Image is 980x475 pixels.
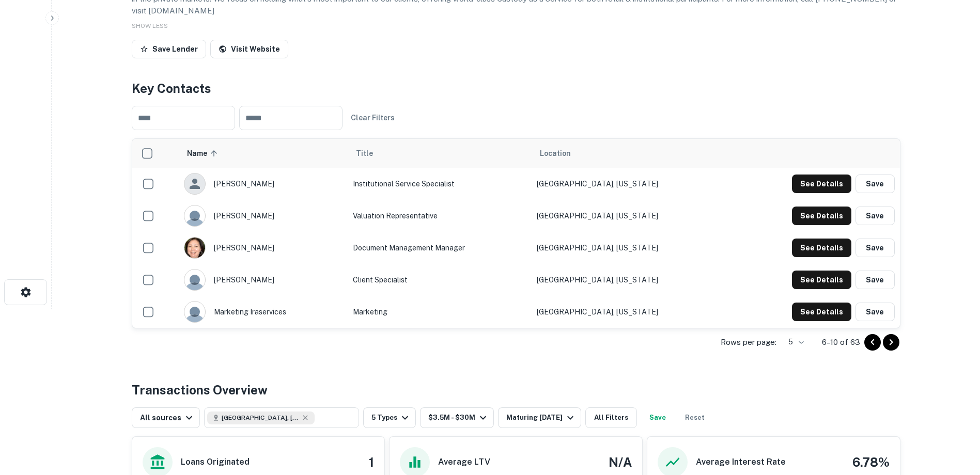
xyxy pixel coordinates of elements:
[184,269,343,291] div: [PERSON_NAME]
[210,40,288,58] a: Visit Website
[132,79,900,98] h4: Key Contacts
[184,205,343,227] div: [PERSON_NAME]
[792,175,851,193] button: See Details
[855,271,895,289] button: Save
[532,264,729,296] td: [GEOGRAPHIC_DATA], [US_STATE]
[132,139,900,328] div: scrollable content
[864,334,881,351] button: Go to previous page
[184,205,205,226] img: 9c8pery4andzj6ohjkjp54ma2
[822,336,860,349] p: 6–10 of 63
[179,139,348,168] th: Name
[678,407,711,428] button: Reset
[498,407,581,428] button: Maturing [DATE]
[222,413,299,422] span: [GEOGRAPHIC_DATA], [GEOGRAPHIC_DATA], [GEOGRAPHIC_DATA]
[184,270,205,290] img: 9c8pery4andzj6ohjkjp54ma2
[852,453,890,471] h4: 6.78%
[532,296,729,328] td: [GEOGRAPHIC_DATA], [US_STATE]
[641,407,674,428] button: Save your search to get updates of matches that match your search criteria.
[420,407,494,428] button: $3.5M - $30M
[792,207,851,225] button: See Details
[184,237,205,258] img: 1517356198784
[855,175,895,193] button: Save
[532,139,729,168] th: Location
[132,381,268,399] h4: Transactions Overview
[356,147,386,160] span: Title
[348,296,532,328] td: Marketing
[132,407,200,428] button: All sources
[532,232,729,264] td: [GEOGRAPHIC_DATA], [US_STATE]
[348,168,532,200] td: Institutional service specialist
[532,200,729,232] td: [GEOGRAPHIC_DATA], [US_STATE]
[585,407,637,428] button: All Filters
[187,147,221,160] span: Name
[855,303,895,321] button: Save
[883,334,899,351] button: Go to next page
[184,237,343,259] div: [PERSON_NAME]
[609,453,632,471] h4: N/A
[348,139,532,168] th: Title
[184,173,343,195] div: [PERSON_NAME]
[348,232,532,264] td: Document Management Manager
[363,407,416,428] button: 5 Types
[540,147,571,160] span: Location
[132,40,206,58] button: Save Lender
[184,301,343,323] div: marketing iraservices
[855,207,895,225] button: Save
[781,335,805,350] div: 5
[348,200,532,232] td: Valuation Representative
[348,264,532,296] td: Client Specialist
[140,411,195,424] div: All sources
[696,456,786,468] h6: Average Interest Rate
[184,302,205,322] img: 9c8pery4andzj6ohjkjp54ma2
[506,411,577,424] div: Maturing [DATE]
[347,108,399,127] button: Clear Filters
[721,336,776,349] p: Rows per page:
[181,456,250,468] h6: Loans Originated
[438,456,490,468] h6: Average LTV
[792,303,851,321] button: See Details
[792,271,851,289] button: See Details
[369,453,374,471] h4: 1
[928,392,980,442] iframe: Chat Widget
[532,168,729,200] td: [GEOGRAPHIC_DATA], [US_STATE]
[855,239,895,257] button: Save
[792,239,851,257] button: See Details
[132,22,168,29] span: SHOW LESS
